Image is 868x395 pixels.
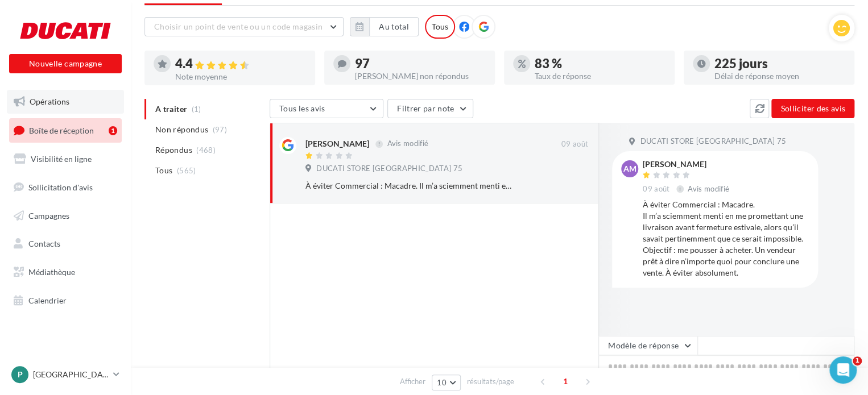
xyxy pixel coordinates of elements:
span: Choisir un point de vente ou un code magasin [154,22,323,31]
div: Tous [425,15,455,39]
span: Afficher [400,376,425,387]
div: Taux de réponse [535,72,666,80]
a: Médiathèque [7,260,124,284]
span: DUCATI STORE [GEOGRAPHIC_DATA] 75 [316,164,462,174]
button: 10 [432,375,461,390]
span: Campagnes [28,210,69,220]
div: [PERSON_NAME] non répondus [355,72,486,80]
span: Avis modifié [387,139,428,148]
span: (97) [213,125,227,134]
button: Choisir un point de vente ou un code magasin [144,17,344,36]
span: (468) [196,145,216,155]
div: 83 % [535,57,666,70]
span: Répondus [155,144,192,156]
span: (565) [177,166,196,175]
p: [GEOGRAPHIC_DATA] [33,369,109,380]
span: résultats/page [467,376,514,387]
div: À éviter Commercial : Macadre. Il m’a sciemment menti en me promettant une livraison avant fermet... [305,180,514,192]
span: Tous [155,165,172,176]
button: Tous les avis [270,99,383,118]
a: Contacts [7,232,124,256]
button: Au total [350,17,419,36]
span: 1 [853,356,862,365]
span: Boîte de réception [29,125,94,135]
a: Visibilité en ligne [7,147,124,171]
span: AM [623,163,636,174]
span: Avis modifié [688,184,729,193]
div: À éviter Commercial : Macadre. Il m’a sciemment menti en me promettant une livraison avant fermet... [643,199,809,278]
span: Tous les avis [279,103,325,113]
span: P [18,369,23,380]
span: 09 août [561,139,588,149]
span: Contacts [28,239,60,248]
button: Filtrer par note [387,99,473,118]
a: Campagnes [7,204,124,228]
span: Sollicitation d'avis [28,182,93,192]
a: Calendrier [7,289,124,313]
span: Visibilité en ligne [31,154,92,164]
a: Boîte de réception1 [7,118,124,143]
span: 1 [556,372,574,390]
span: Opérations [30,97,69,106]
div: [PERSON_NAME] [643,160,731,168]
div: 97 [355,57,486,70]
div: 4.4 [175,57,306,70]
span: Calendrier [28,296,67,305]
a: Opérations [7,90,124,114]
span: Non répondus [155,124,208,135]
button: Solliciter des avis [771,99,854,118]
div: [PERSON_NAME] [305,138,369,149]
div: 225 jours [714,57,845,70]
div: 1 [109,126,117,135]
span: DUCATI STORE [GEOGRAPHIC_DATA] 75 [640,136,786,147]
a: Sollicitation d'avis [7,176,124,199]
button: Nouvelle campagne [9,54,122,73]
div: Note moyenne [175,73,306,81]
span: Médiathèque [28,267,75,277]
span: 09 août [643,184,669,194]
button: Au total [369,17,419,36]
div: Délai de réponse moyen [714,72,845,80]
span: 10 [437,378,447,387]
iframe: Intercom live chat [829,356,857,384]
button: Modèle de réponse [598,336,697,355]
a: P [GEOGRAPHIC_DATA] [9,364,122,385]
